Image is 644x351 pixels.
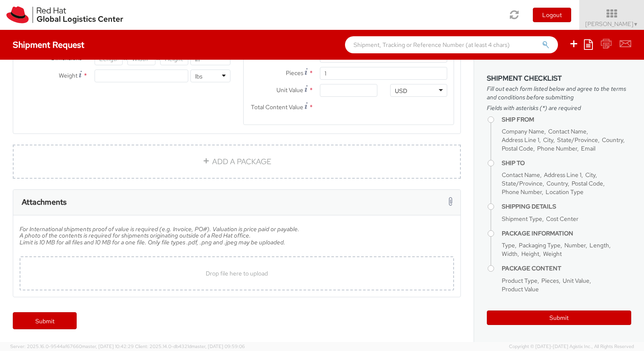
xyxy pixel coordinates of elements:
h4: Package Information [502,230,631,237]
a: ADD A PACKAGE [13,145,461,179]
span: Phone Number [502,188,542,196]
span: State/Province [557,136,598,144]
span: Length [589,241,609,249]
span: Unit Value [276,86,303,94]
span: Location Type [546,188,584,196]
div: USD [395,87,407,95]
h4: Ship From [502,116,631,123]
span: Dimensions [51,54,82,62]
span: Postal Code [572,180,603,187]
span: Height [521,250,539,258]
a: Submit [13,312,77,329]
h4: Shipping Details [502,203,631,210]
span: Fields with asterisks (*) are required [487,104,631,112]
button: Logout [533,8,571,22]
span: Address Line 1 [544,171,581,179]
h5: For International shipments proof of value is required (e.g. Invoice, PO#). Valuation is price pa... [20,226,454,252]
h3: Attachments [22,198,66,206]
span: Fill out each form listed below and agree to the terms and conditions before submitting [487,84,631,102]
span: Company Name [502,128,544,135]
span: Country [546,180,568,187]
span: Drop file here to upload [206,270,268,277]
span: Email [581,145,595,152]
span: master, [DATE] 10:42:29 [82,343,134,349]
h4: Ship To [502,160,631,166]
h4: Package Content [502,265,631,272]
input: Shipment, Tracking or Reference Number (at least 4 chars) [345,36,558,53]
span: Country [602,136,623,144]
span: Width [502,250,517,258]
span: City [585,171,595,179]
button: Submit [487,310,631,325]
span: [PERSON_NAME] [585,20,638,28]
span: Product Value [502,285,539,293]
img: rh-logistics-00dfa346123c4ec078e1.svg [6,6,123,23]
h3: Shipment Checklist [487,75,631,82]
span: Shipment Type [502,215,542,223]
span: Pieces [286,69,303,77]
span: Number [564,241,586,249]
span: Type [502,241,515,249]
span: Weight [59,72,78,79]
span: Copyright © [DATE]-[DATE] Agistix Inc., All Rights Reserved [509,343,634,350]
span: Server: 2025.16.0-9544af67660 [10,343,134,349]
span: Contact Name [502,171,540,179]
span: master, [DATE] 09:59:06 [191,343,245,349]
span: Weight [543,250,562,258]
span: Packaging Type [519,241,561,249]
span: Total Content Value [251,103,303,111]
span: Product Type [502,277,538,284]
span: Unit Value [563,277,589,284]
h4: Shipment Request [13,40,84,49]
span: Phone Number [537,145,577,152]
span: Address Line 1 [502,136,539,144]
span: ▼ [633,21,638,28]
span: Client: 2025.14.0-db4321d [135,343,245,349]
span: City [543,136,553,144]
span: Postal Code [502,145,533,152]
span: State/Province [502,180,543,187]
span: Cost Center [546,215,578,223]
span: Pieces [541,277,559,284]
span: Contact Name [548,128,586,135]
